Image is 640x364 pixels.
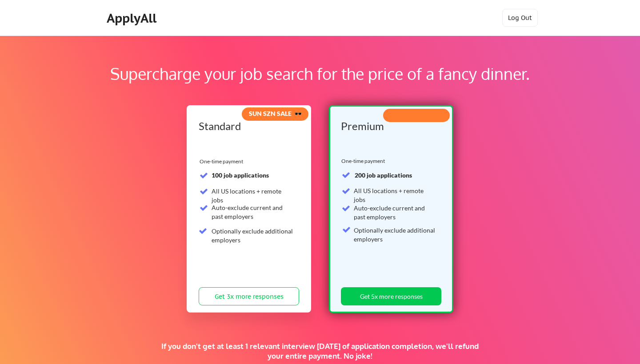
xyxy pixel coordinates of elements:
div: All US locations + remote jobs [212,187,294,204]
div: Supercharge your job search for the price of a fancy dinner. [57,62,583,86]
button: Log Out [502,9,538,27]
div: All US locations + remote jobs [354,186,436,204]
div: One-time payment [200,158,246,165]
div: If you don't get at least 1 relevant interview [DATE] of application completion, we'll refund you... [154,341,486,361]
div: Optionally exclude additional employers [212,227,294,244]
button: Get 3x more responses [199,287,299,305]
div: Auto-exclude current and past employers [212,203,294,221]
strong: SUN SZN SALE 🕶️ [249,110,302,117]
div: Premium [341,121,438,131]
div: Optionally exclude additional employers [354,226,436,243]
div: Auto-exclude current and past employers [354,204,436,221]
div: One-time payment [341,158,388,165]
button: Get 5x more responses [341,287,441,305]
div: Standard [199,121,296,131]
strong: 100 job applications [212,171,269,179]
strong: 200 job applications [355,171,412,179]
div: ApplyAll [107,11,159,26]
